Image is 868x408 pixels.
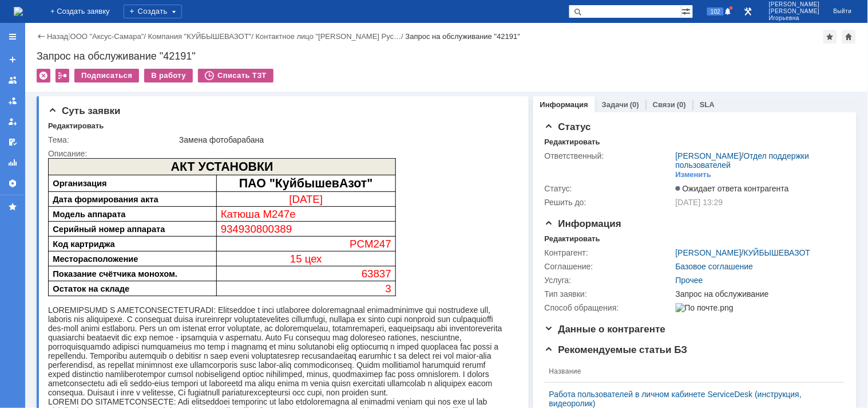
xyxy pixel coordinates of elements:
span: Модель аппарата [5,52,77,61]
span: [DATE] 13:29 [676,198,723,207]
div: Контрагент: [545,248,673,257]
a: КУЙБЫШЕВАЗОТ [744,248,811,257]
span: Данные о контрагенте [545,324,666,335]
span: [PERSON_NAME] [769,1,820,8]
a: ООО "Аксус-Самара" [70,32,144,41]
span: 3 [338,124,343,136]
a: Информация [540,100,588,109]
a: Контактное лицо "[PERSON_NAME] Рус… [256,32,402,41]
div: / [676,151,840,170]
span: Организация [5,21,58,30]
a: Базовое соглашение [676,262,754,271]
span: Расширенный поиск [681,5,693,16]
a: Работа пользователей в личном кабинете ServiceDesk (инструкция, видеоролик) [549,390,831,408]
span: 63837 [314,109,343,121]
span: 934930800389 [173,65,244,77]
span: [PERSON_NAME] [769,8,820,15]
a: Отдел поддержки пользователей [676,151,810,170]
span: PCM247 [302,80,343,92]
div: Способ обращения: [545,303,673,312]
img: По почте.png [676,303,734,312]
a: Назад [47,32,68,41]
div: / [676,248,811,257]
a: [PERSON_NAME] [676,151,742,160]
div: Услуга: [545,276,673,285]
a: Создать заявку [3,50,22,69]
div: (0) [630,100,639,109]
a: [PERSON_NAME] [676,248,742,257]
div: Решить до: [545,198,673,207]
span: Серийный номер аппарата [5,66,117,76]
div: Тема: [48,135,177,144]
a: Заявки в моей ответственности [3,92,22,110]
span: 102 [707,7,724,15]
span: Остаток на складе [5,126,81,135]
a: Связи [653,100,675,109]
div: / [148,32,256,41]
span: [DATE] [241,35,275,47]
span: Статус [545,121,591,132]
div: Запрос на обслуживание [676,289,840,299]
span: Катюша M247e [173,50,248,62]
img: logo [14,7,23,16]
div: Запрос на обслуживание "42191" [37,50,857,62]
div: Добавить в избранное [823,30,837,44]
div: Редактировать [48,121,104,131]
span: Игорьевна [769,15,820,22]
a: Компания "КУЙБЫШЕВАЗОТ" [148,32,252,41]
a: Мои согласования [3,133,22,151]
div: | [68,32,70,40]
span: ПАО "КуйбышевАзот" [191,18,325,32]
span: Месторасположение [5,96,90,105]
div: (0) [677,100,686,109]
div: Сделать домашней страницей [842,30,856,44]
span: Ожидает ответа контрагента [676,184,789,193]
div: Редактировать [545,138,600,147]
span: Информация [545,218,621,229]
a: Прочее [676,276,703,285]
div: Соглашение: [545,262,673,271]
div: Работа с массовостью [56,69,69,83]
div: Ответственный: [545,151,673,160]
div: / [70,32,148,41]
div: Замена фотобарабана [179,135,513,144]
div: Удалить [37,69,50,83]
div: Редактировать [545,234,600,244]
div: Статус: [545,184,673,193]
span: 15 цех [242,95,274,107]
div: / [256,32,406,41]
span: Суть заявки [48,105,120,116]
span: Код картриджа [5,81,67,91]
th: Название [545,360,836,383]
a: Заявки на командах [3,71,22,89]
span: АКТ УСТАНОВКИ [123,2,225,15]
span: Показание счётчика монохом. [5,111,129,120]
div: Тип заявки: [545,289,673,299]
div: Изменить [676,170,712,179]
a: Перейти на домашнюю страницу [14,7,23,16]
span: Дата формирования акта [5,37,110,46]
a: Задачи [602,100,628,109]
a: Настройки [3,174,22,193]
a: Перейти в интерфейс администратора [742,5,755,18]
div: Создать [124,5,182,18]
a: Мои заявки [3,112,22,131]
div: Описание: [48,149,515,158]
div: Запрос на обслуживание "42191" [406,32,521,41]
a: SLA [700,100,715,109]
a: Отчеты [3,154,22,172]
span: Рекомендуемые статьи БЗ [545,344,688,355]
